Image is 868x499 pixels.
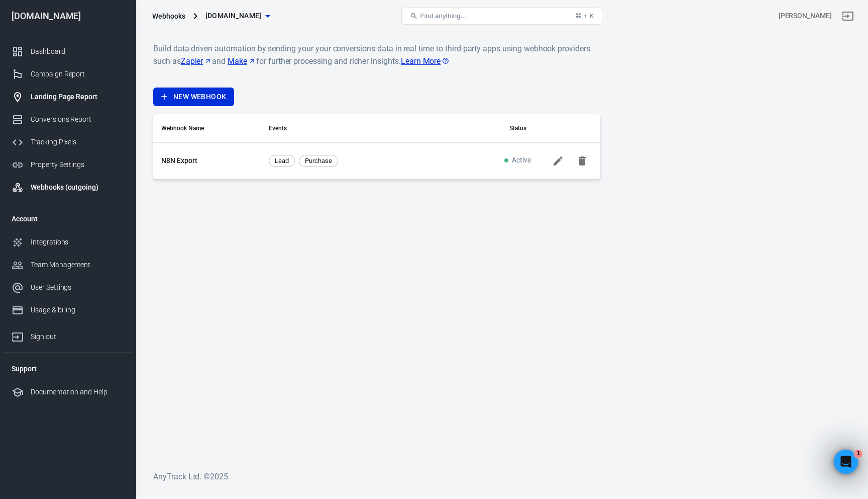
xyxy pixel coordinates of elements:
div: Usage & billing [31,305,124,315]
div: [DOMAIN_NAME] [4,12,132,21]
span: Find anything... [420,12,466,20]
a: Landing Page Report [4,86,132,108]
th: Webhook Name [153,114,261,143]
span: Active [504,156,531,165]
a: Zapier [181,55,212,67]
a: Team Management [4,254,132,276]
div: Tracking Pixels [31,137,124,147]
div: Sign out [31,331,124,342]
span: Purchase [301,156,336,166]
div: Account id: VicIO3n3 [779,11,832,21]
a: Tracking Pixels [4,131,132,153]
li: Account [4,207,132,231]
div: Webhooks [152,11,185,21]
a: Sign out [836,4,860,28]
a: Webhooks (outgoing) [4,176,132,199]
a: Sign out [4,321,132,348]
span: m3ta-stacking.com [205,10,262,22]
a: Usage & billing [4,299,132,321]
li: Support [4,357,132,381]
a: N8N Export [161,155,197,166]
div: Integrations [31,237,124,247]
a: Dashboard [4,40,132,63]
a: New Webhook [153,88,234,106]
div: User Settings [31,282,124,293]
span: Lead [271,156,292,166]
button: Find anything...⌘ + K [401,8,602,25]
p: Build data driven automation by sending your your conversions data in real time to third-party ap... [153,42,600,79]
div: ⌘ + K [575,12,594,20]
a: Make [228,55,256,67]
div: Documentation and Help [31,387,124,397]
div: Conversions Report [31,114,124,125]
div: Webhooks (outgoing) [31,182,124,193]
a: Conversions Report [4,108,132,131]
a: User Settings [4,276,132,299]
div: Campaign Report [31,69,124,79]
th: Status [495,114,540,143]
h6: AnyTrack Ltd. © 2025 [153,470,850,483]
div: Team Management [31,260,124,270]
a: Integrations [4,231,132,254]
iframe: Intercom live chat [834,450,858,474]
div: Property Settings [31,159,124,170]
a: Campaign Report [4,63,132,86]
div: Dashboard [31,46,124,57]
a: Property Settings [4,153,132,176]
a: Learn More [401,55,450,67]
div: Landing Page Report [31,92,124,102]
button: [DOMAIN_NAME] [201,7,274,25]
span: 1 [854,450,862,458]
th: Events [261,114,495,143]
